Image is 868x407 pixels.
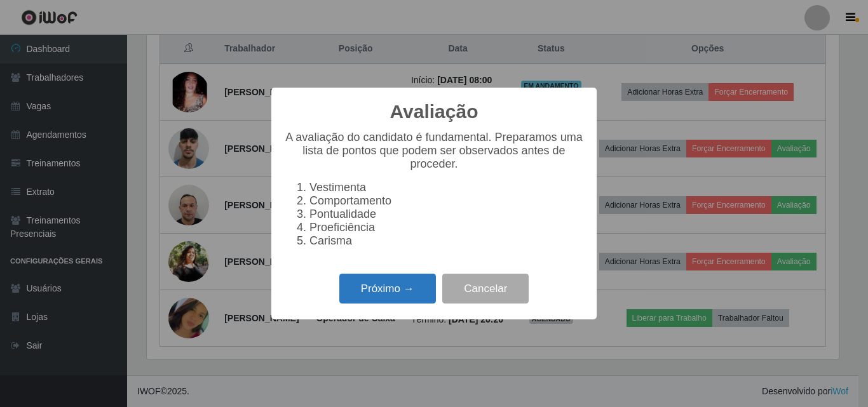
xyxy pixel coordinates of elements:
[442,274,529,304] button: Cancelar
[309,221,584,234] li: Proeficiência
[309,234,584,248] li: Carisma
[309,208,584,221] li: Pontualidade
[284,131,584,171] p: A avaliação do candidato é fundamental. Preparamos uma lista de pontos que podem ser observados a...
[309,181,584,194] li: Vestimenta
[390,100,478,123] h2: Avaliação
[339,274,436,304] button: Próximo →
[309,194,584,208] li: Comportamento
